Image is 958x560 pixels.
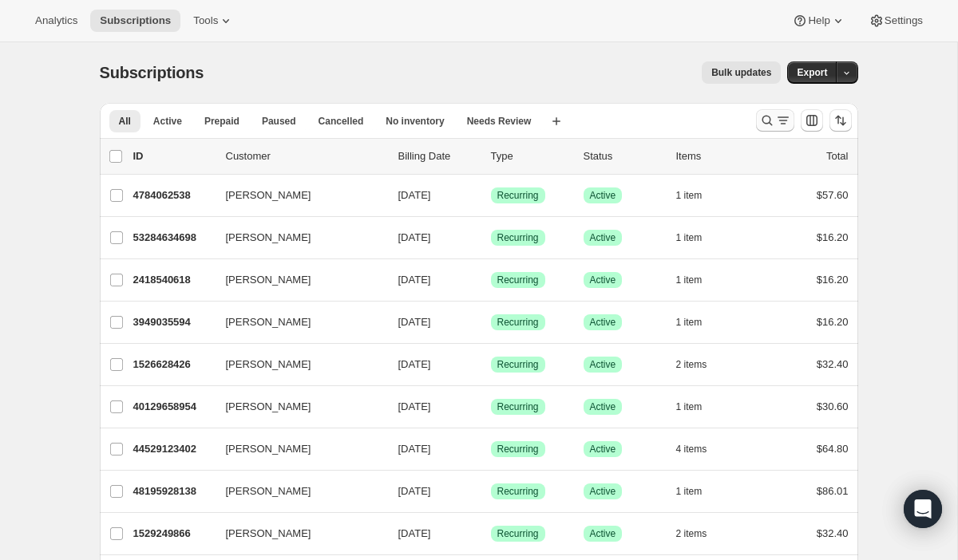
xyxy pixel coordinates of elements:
span: $30.60 [817,400,849,412]
span: [PERSON_NAME] [226,357,311,373]
span: [PERSON_NAME] [226,314,311,330]
button: 4 items [676,438,725,460]
span: [DATE] [398,527,431,539]
button: [PERSON_NAME] [216,352,376,377]
span: Active [153,115,182,128]
span: $86.01 [817,485,849,497]
span: Recurring [497,274,539,286]
span: Subscriptions [100,14,171,27]
p: 1526628426 [133,357,213,373]
span: 1 item [676,400,703,413]
button: [PERSON_NAME] [216,225,376,250]
span: Active [590,400,616,413]
span: $16.20 [817,231,849,243]
button: 1 item [676,311,720,333]
span: $64.80 [817,443,849,455]
div: 1529249866[PERSON_NAME][DATE]SuccessRecurringSuccessActive2 items$32.40 [133,523,849,545]
span: Recurring [497,189,539,202]
span: 1 item [676,316,703,329]
button: Bulk updates [702,61,781,84]
span: $16.20 [817,316,849,328]
span: [PERSON_NAME] [226,399,311,415]
p: 53284634698 [133,230,213,246]
button: Help [782,10,855,32]
span: [PERSON_NAME] [226,187,311,203]
span: Export [797,66,827,79]
span: All [119,115,131,128]
p: 3949035594 [133,314,213,330]
p: Status [584,148,663,164]
span: [DATE] [398,274,431,286]
button: [PERSON_NAME] [216,479,376,504]
span: Active [590,527,616,540]
p: 48195928138 [133,483,213,499]
p: Billing Date [398,148,478,164]
span: [DATE] [398,400,431,412]
p: 2418540618 [133,272,213,288]
button: 1 item [676,227,720,249]
button: [PERSON_NAME] [216,267,376,293]
span: Recurring [497,358,539,371]
span: 1 item [676,485,703,498]
div: 53284634698[PERSON_NAME][DATE]SuccessRecurringSuccessActive1 item$16.20 [133,227,849,249]
p: Customer [226,148,386,164]
div: 3949035594[PERSON_NAME][DATE]SuccessRecurringSuccessActive1 item$16.20 [133,311,849,333]
span: Active [590,316,616,329]
span: 1 item [676,189,703,202]
div: 2418540618[PERSON_NAME][DATE]SuccessRecurringSuccessActive1 item$16.20 [133,269,849,291]
span: Needs Review [467,115,532,128]
span: 1 item [676,274,703,286]
span: [DATE] [398,485,431,497]
span: Recurring [497,527,539,540]
span: Tools [193,14,218,27]
button: 2 items [676,523,725,545]
span: Prepaid [204,115,239,128]
button: Export [787,61,837,84]
span: Recurring [497,231,539,244]
div: 44529123402[PERSON_NAME][DATE]SuccessRecurringSuccessActive4 items$64.80 [133,438,849,460]
div: 40129658954[PERSON_NAME][DATE]SuccessRecurringSuccessActive1 item$30.60 [133,396,849,418]
button: Analytics [26,10,87,32]
span: Paused [262,115,296,128]
span: Active [590,443,616,455]
span: 4 items [676,443,707,455]
span: [PERSON_NAME] [226,526,311,542]
span: [PERSON_NAME] [226,272,311,288]
span: Help [808,14,829,27]
button: [PERSON_NAME] [216,310,376,335]
span: Active [590,189,616,202]
p: 4784062538 [133,187,213,203]
div: 4784062538[PERSON_NAME][DATE]SuccessRecurringSuccessActive1 item$57.60 [133,184,849,207]
p: ID [133,148,213,164]
button: Sort the results [829,109,852,132]
div: 48195928138[PERSON_NAME][DATE]SuccessRecurringSuccessActive1 item$86.01 [133,480,849,503]
button: [PERSON_NAME] [216,183,376,208]
button: 1 item [676,269,720,291]
span: $57.60 [817,189,849,201]
span: Active [590,274,616,286]
span: Recurring [497,316,539,329]
div: IDCustomerBilling DateTypeStatusItemsTotal [133,148,849,164]
button: Tools [184,10,243,32]
button: Search and filter results [756,109,794,132]
span: [DATE] [398,358,431,370]
span: [PERSON_NAME] [226,230,311,246]
p: 1529249866 [133,526,213,542]
span: 2 items [676,527,707,540]
span: Active [590,485,616,498]
span: No inventory [386,115,444,128]
p: 44529123402 [133,441,213,457]
span: Recurring [497,443,539,455]
button: [PERSON_NAME] [216,521,376,546]
span: 1 item [676,231,703,244]
span: Active [590,358,616,371]
span: [DATE] [398,316,431,328]
span: $32.40 [817,527,849,539]
button: Create new view [544,110,569,132]
span: 2 items [676,358,707,371]
span: Cancelled [319,115,364,128]
button: [PERSON_NAME] [216,436,376,462]
button: Subscriptions [90,10,180,32]
span: $16.20 [817,274,849,286]
button: 2 items [676,353,725,376]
